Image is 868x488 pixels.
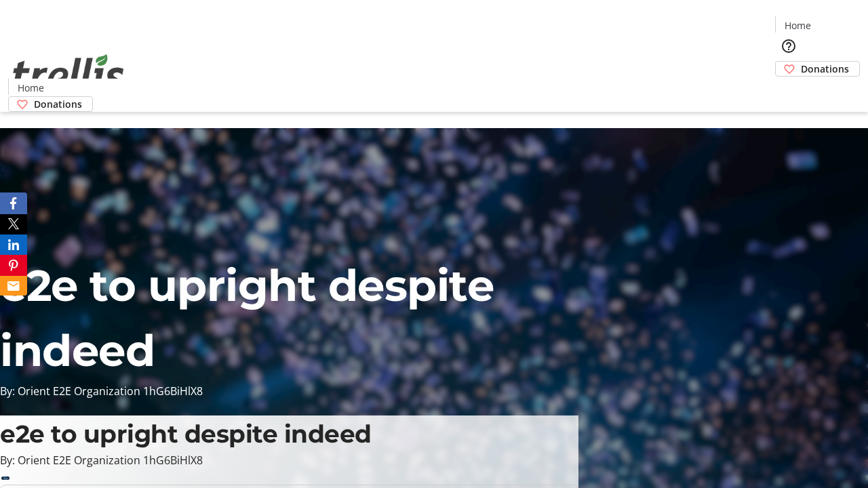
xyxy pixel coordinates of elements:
[34,97,82,111] span: Donations
[775,33,802,60] button: Help
[785,18,811,33] span: Home
[8,96,93,112] a: Donations
[776,18,819,33] a: Home
[9,81,52,95] a: Home
[775,77,802,104] button: Cart
[801,62,849,76] span: Donations
[8,39,129,107] img: Orient E2E Organization 1hG6BiHlX8's Logo
[18,81,44,95] span: Home
[775,61,860,77] a: Donations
